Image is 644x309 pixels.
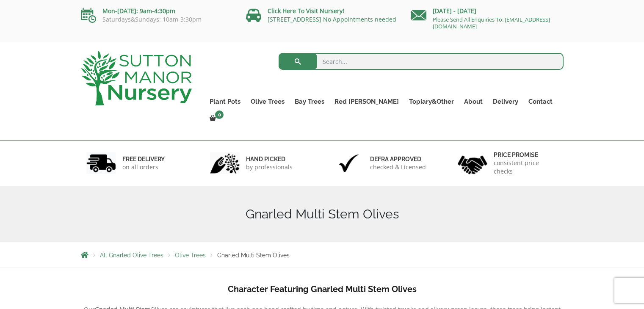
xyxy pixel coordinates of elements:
[494,151,558,159] h6: Price promise
[81,251,564,258] nav: Breadcrumbs
[217,252,290,259] span: Gnarled Multi Stem Olives
[175,252,206,259] a: Olive Trees
[81,207,564,222] h1: Gnarled Multi Stem Olives
[370,155,426,163] h6: Defra approved
[122,155,165,163] h6: FREE DELIVERY
[329,96,404,108] a: Red [PERSON_NAME]
[370,163,426,171] p: checked & Licensed
[81,51,192,105] img: logo
[100,252,163,259] a: All Gnarled Olive Trees
[210,152,240,174] img: 2.jpg
[268,15,396,23] a: [STREET_ADDRESS] No Appointments needed
[81,6,233,16] p: Mon-[DATE]: 9am-4:30pm
[246,163,293,171] p: by professionals
[290,96,329,108] a: Bay Trees
[205,96,246,108] a: Plant Pots
[246,96,290,108] a: Olive Trees
[215,110,224,119] span: 0
[523,96,558,108] a: Contact
[488,96,523,108] a: Delivery
[228,284,417,294] b: Character Featuring Gnarled Multi Stem Olives
[404,96,459,108] a: Topiary&Other
[494,159,558,176] p: consistent price checks
[81,16,233,23] p: Saturdays&Sundays: 10am-3:30pm
[334,152,364,174] img: 3.jpg
[459,96,488,108] a: About
[86,152,116,174] img: 1.jpg
[246,155,293,163] h6: hand picked
[122,163,165,171] p: on all orders
[205,113,226,124] a: 0
[279,53,564,70] input: Search...
[411,6,564,16] p: [DATE] - [DATE]
[458,150,487,176] img: 4.jpg
[268,7,344,15] a: Click Here To Visit Nursery!
[433,16,550,30] a: Please Send All Enquiries To: [EMAIL_ADDRESS][DOMAIN_NAME]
